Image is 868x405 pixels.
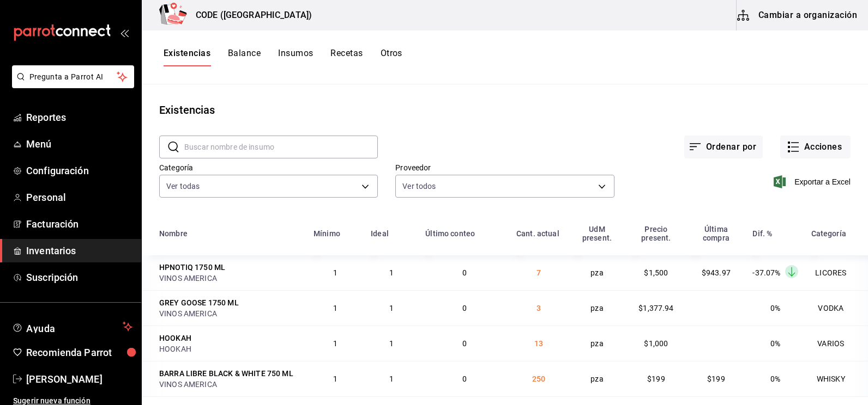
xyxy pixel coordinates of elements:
[770,304,780,312] span: 0%
[159,333,191,343] div: HOOKAH
[402,181,436,192] span: Ver todos
[805,255,868,290] td: LICORES
[159,343,300,354] div: HOOKAH
[805,290,868,326] td: VODKA
[568,255,626,290] td: pza
[159,297,239,308] div: GREY GOOSE 1750 ML
[425,229,475,238] div: Último conteo
[26,372,132,386] span: [PERSON_NAME]
[333,375,337,383] span: 1
[330,48,363,66] button: Recetas
[159,102,215,118] div: Existencias
[389,375,394,383] span: 1
[647,375,665,383] span: $199
[462,268,467,277] span: 0
[26,190,132,205] span: Personal
[333,304,337,312] span: 1
[120,28,129,37] button: open_drawer_menu
[805,361,868,396] td: WHISKY
[26,110,132,125] span: Reportes
[159,273,300,284] div: VINOS AMERICA
[462,375,467,383] span: 0
[26,217,132,231] span: Facturación
[159,229,188,238] div: Nombre
[389,268,394,277] span: 1
[770,339,780,348] span: 0%
[159,308,300,319] div: VINOS AMERICA
[26,320,118,333] span: Ayuda
[568,290,626,326] td: pza
[389,304,394,312] span: 1
[26,345,132,360] span: Recomienda Parrot
[534,339,543,348] span: 13
[537,304,541,312] span: 3
[776,175,851,188] button: Exportar a Excel
[684,136,763,158] button: Ordenar por
[26,243,132,258] span: Inventarios
[333,339,337,348] span: 1
[159,164,378,171] label: Categoría
[333,268,337,277] span: 1
[516,229,559,238] div: Cant. actual
[8,79,134,90] a: Pregunta a Parrot AI
[568,361,626,396] td: pza
[164,48,402,66] div: navigation tabs
[770,375,780,383] span: 0%
[780,136,851,158] button: Acciones
[381,48,402,66] button: Otros
[389,339,394,348] span: 1
[462,304,467,312] span: 0
[159,368,293,379] div: BARRA LIBRE BLACK & WHITE 750 ML
[811,229,846,238] div: Categoría
[184,136,378,158] input: Buscar nombre de insumo
[26,270,132,285] span: Suscripción
[632,225,679,242] div: Precio present.
[26,137,132,151] span: Menú
[29,71,117,83] span: Pregunta a Parrot AI
[166,181,200,192] span: Ver todas
[644,339,668,348] span: $1,000
[707,375,725,383] span: $199
[159,379,300,390] div: VINOS AMERICA
[644,268,668,277] span: $1,500
[462,339,467,348] span: 0
[395,164,614,171] label: Proveedor
[537,268,541,277] span: 7
[805,326,868,361] td: VARIOS
[532,375,545,383] span: 250
[187,9,312,22] h3: CODE ([GEOGRAPHIC_DATA])
[752,229,772,238] div: Dif. %
[26,163,132,178] span: Configuración
[575,225,620,242] div: UdM present.
[752,268,780,277] span: -37.07%
[12,65,134,88] button: Pregunta a Parrot AI
[702,268,731,277] span: $943.97
[314,229,340,238] div: Mínimo
[568,326,626,361] td: pza
[278,48,313,66] button: Insumos
[371,229,389,238] div: Ideal
[164,48,210,66] button: Existencias
[692,225,739,242] div: Última compra
[228,48,261,66] button: Balance
[638,304,673,312] span: $1,377.94
[159,262,225,273] div: HPNOTIQ 1750 ML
